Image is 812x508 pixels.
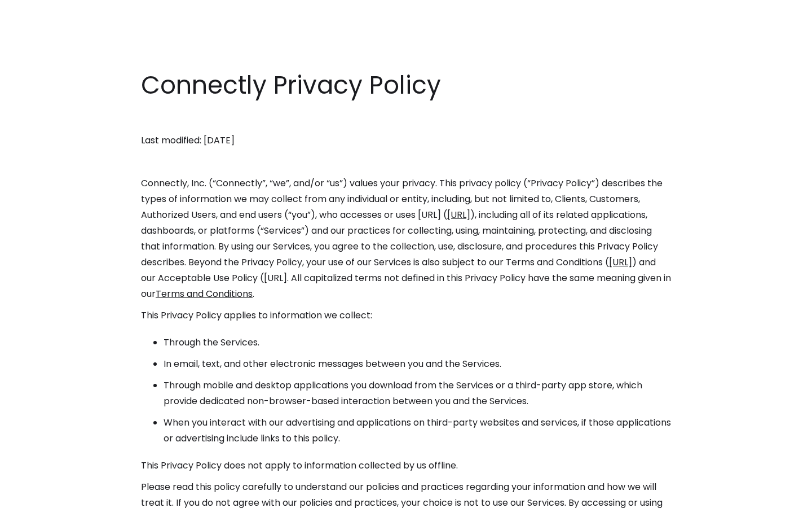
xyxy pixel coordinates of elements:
[164,335,671,351] li: Through the Services.
[609,256,632,269] a: [URL]
[141,68,671,103] h1: Connectly Privacy Policy
[141,458,671,474] p: This Privacy Policy does not apply to information collected by us offline.
[11,487,68,504] aside: Language selected: English
[164,356,671,372] li: In email, text, and other electronic messages between you and the Services.
[23,488,68,504] ul: Language list
[141,154,671,170] p: ‍
[164,378,671,409] li: Through mobile and desktop applications you download from the Services or a third-party app store...
[156,287,253,300] a: Terms and Conditions
[141,176,671,302] p: Connectly, Inc. (“Connectly”, “we”, and/or “us”) values your privacy. This privacy policy (“Priva...
[141,308,671,323] p: This Privacy Policy applies to information we collect:
[164,415,671,446] li: When you interact with our advertising and applications on third-party websites and services, if ...
[141,111,671,127] p: ‍
[447,208,470,221] a: [URL]
[141,133,671,148] p: Last modified: [DATE]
